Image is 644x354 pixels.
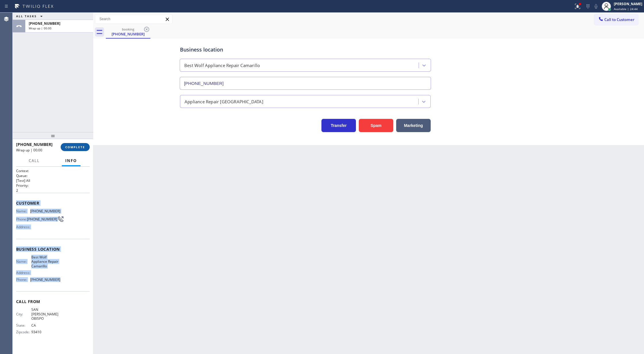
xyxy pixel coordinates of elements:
[614,1,642,6] div: [PERSON_NAME]
[106,31,150,37] div: [PHONE_NUMBER]
[29,21,60,26] span: [PHONE_NUMBER]
[65,145,85,149] span: COMPLETE
[16,259,31,264] span: Name:
[16,277,30,282] span: Phone:
[16,323,31,328] span: State:
[29,26,51,30] span: Wrap up | 00:00
[16,178,90,183] p: [Test] All
[13,13,48,20] button: ALL TASKS
[16,148,42,153] span: Wrap up | 00:00
[31,330,60,334] span: 93410
[16,209,30,213] span: Name:
[16,299,90,304] span: Call From
[16,225,31,229] span: Address:
[95,14,172,24] input: Search
[16,312,31,316] span: City:
[16,14,37,18] span: ALL TASKS
[396,119,431,132] button: Marketing
[30,209,60,213] span: [PHONE_NUMBER]
[31,307,60,321] span: SAN [PERSON_NAME] OBISPO
[184,62,260,69] div: Best Wolf Appliance Repair Camarillo
[106,27,150,31] div: booking
[180,77,431,90] input: Phone Number
[321,119,356,132] button: Transfer
[65,158,77,163] span: Info
[359,119,393,132] button: Spam
[614,7,638,11] span: Available | 24:44
[16,200,90,206] span: Customer
[16,330,31,334] span: Zipcode:
[16,168,90,173] h1: Context
[16,188,90,193] p: 2
[604,17,635,22] span: Call to Customer
[16,173,90,178] h2: Queue:
[16,271,31,275] span: Address:
[592,2,600,10] button: Mute
[31,323,60,328] span: CA
[594,14,638,25] button: Call to Customer
[62,155,80,166] button: Info
[61,143,90,151] button: COMPLETE
[27,217,57,221] span: [PHONE_NUMBER]
[29,158,40,163] span: Call
[185,98,263,105] div: Appliance Repair [GEOGRAPHIC_DATA]
[25,155,43,166] button: Call
[30,277,60,282] span: [PHONE_NUMBER]
[31,255,60,268] span: Best Wolf Appliance Repair Camarillo
[16,142,53,147] span: [PHONE_NUMBER]
[16,183,90,188] h2: Priority:
[16,246,90,252] span: Business location
[16,217,27,221] span: Phone:
[106,26,150,38] div: (805) 365-6631
[180,46,431,54] div: Business location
